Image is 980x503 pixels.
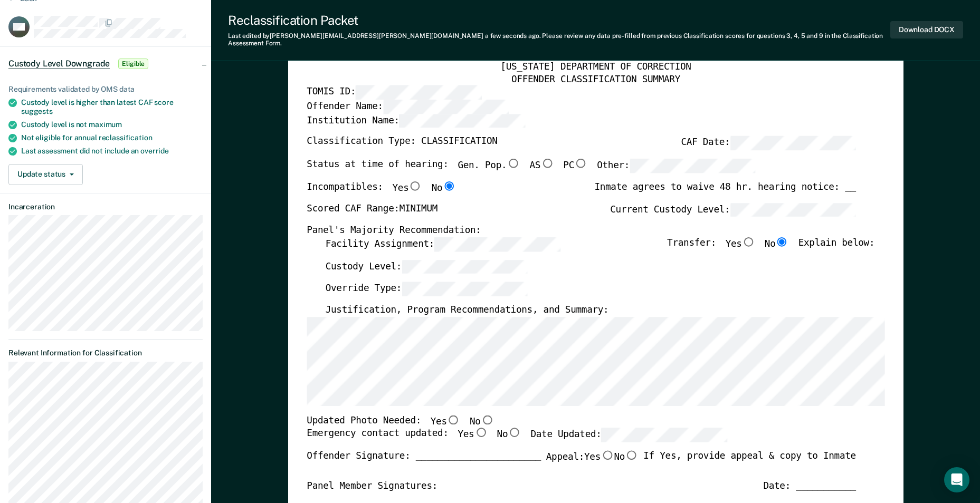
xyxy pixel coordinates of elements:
[118,59,148,69] span: Eligible
[307,136,497,150] label: Classification Type: CLASSIFICATION
[584,450,614,463] label: Yes
[140,147,169,155] span: override
[307,202,437,217] label: Scored CAF Range: MINIMUM
[21,120,203,129] div: Custody level is not
[741,237,755,246] input: Yes
[601,428,727,442] input: Date Updated:
[480,415,494,424] input: No
[574,159,588,168] input: PC
[546,450,638,472] label: Appeal:
[307,100,509,114] label: Offender Name:
[21,98,203,116] div: Custody level is higher than latest CAF score
[8,164,83,185] button: Update status
[944,467,969,492] div: Open Intercom Messenger
[610,202,856,217] label: Current Custody Level:
[529,159,554,173] label: AS
[730,136,855,150] input: CAF Date:
[307,85,481,100] label: TOMIS ID:
[497,428,521,442] label: No
[485,32,539,40] span: a few seconds ago
[307,450,856,480] div: Offender Signature: _______________________ If Yes, provide appeal & copy to Inmate
[763,480,856,492] div: Date: ___________
[446,415,460,424] input: Yes
[725,237,755,251] label: Yes
[434,237,560,251] input: Facility Assignment:
[681,136,855,150] label: CAF Date:
[325,304,608,316] label: Justification, Program Recommendations, and Summary:
[228,32,890,47] div: Last edited by [PERSON_NAME][EMAIL_ADDRESS][PERSON_NAME][DOMAIN_NAME] . Please review any data pr...
[507,159,520,168] input: Gen. Pop.
[8,202,203,211] dt: Incarceration
[431,181,455,194] label: No
[325,237,560,251] label: Facility Assignment:
[21,147,203,156] div: Last assessment did not include an
[392,181,422,194] label: Yes
[307,61,884,73] div: [US_STATE] DEPARTMENT OF CORRECTION
[458,159,520,173] label: Gen. Pop.
[625,450,639,460] input: No
[775,237,789,246] input: No
[307,73,884,85] div: OFFENDER CLASSIFICATION SUMMARY
[442,181,456,190] input: No
[601,450,614,460] input: Yes
[594,181,855,202] div: Inmate agrees to waive 48 hr. hearing notice: __
[8,349,203,357] dt: Relevant Information for Classification
[89,120,122,129] span: maximum
[307,181,456,202] div: Incompatibles:
[307,428,727,450] div: Emergency contact updated:
[307,114,525,128] label: Institution Name:
[470,415,494,428] label: No
[402,282,527,296] input: Override Type:
[307,480,437,492] div: Panel Member Signatures:
[630,159,755,173] input: Other:
[458,428,487,442] label: Yes
[730,202,855,217] input: Current Custody Level:
[530,428,727,442] label: Date Updated:
[597,159,755,173] label: Other:
[325,282,527,296] label: Override Type:
[21,107,53,115] span: suggests
[890,21,963,38] button: Download DOCX
[8,85,203,94] div: Requirements validated by OMS data
[563,159,587,173] label: PC
[402,259,527,274] input: Custody Level:
[399,114,525,128] input: Institution Name:
[383,100,509,114] input: Offender Name:
[325,259,527,274] label: Custody Level:
[8,59,110,69] span: Custody Level Downgrade
[99,133,153,142] span: reclassification
[614,450,638,463] label: No
[540,159,554,168] input: AS
[430,415,460,428] label: Yes
[667,237,874,259] div: Transfer: Explain below:
[356,85,481,100] input: TOMIS ID:
[765,237,789,251] label: No
[474,428,488,437] input: Yes
[307,225,856,237] div: Panel's Majority Recommendation:
[408,181,422,190] input: Yes
[21,133,203,142] div: Not eligible for annual
[508,428,521,437] input: No
[307,159,755,181] div: Status at time of hearing:
[307,415,494,428] div: Updated Photo Needed:
[228,13,890,28] div: Reclassification Packet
